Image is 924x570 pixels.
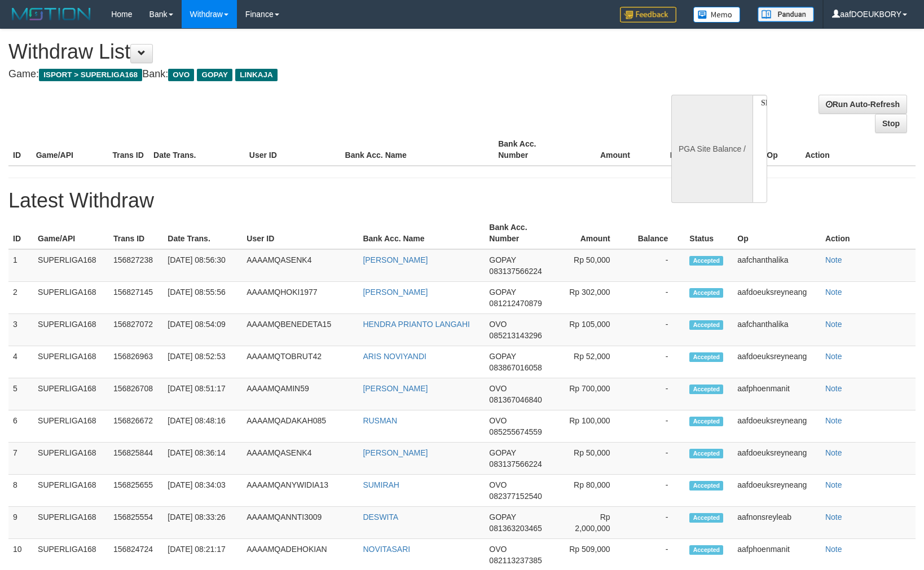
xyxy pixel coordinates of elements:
a: Note [825,448,842,457]
td: 156827145 [109,282,163,314]
td: 156827072 [109,314,163,346]
th: Op [762,134,800,166]
td: AAAAMQBENEDETA15 [242,314,358,346]
span: GOPAY [197,69,232,81]
a: Note [825,384,842,393]
td: 9 [8,507,33,539]
span: OVO [168,69,194,81]
td: [DATE] 08:55:56 [163,282,242,314]
span: Accepted [689,417,723,426]
a: Note [825,545,842,554]
span: Accepted [689,513,723,523]
td: AAAAMQADAKAH085 [242,410,358,443]
td: aafdoeuksreyneang [733,410,821,443]
th: Op [733,217,821,249]
a: RUSMAN [363,416,397,425]
a: DESWITA [363,512,398,522]
td: AAAAMQTOBRUT42 [242,346,358,378]
td: Rp 50,000 [559,443,627,475]
span: LINKAJA [235,69,278,81]
div: PGA Site Balance / [671,95,753,203]
img: panduan.png [758,7,814,22]
td: SUPERLIGA168 [33,249,109,282]
td: 1 [8,249,33,282]
td: SUPERLIGA168 [33,378,109,410]
th: Balance [647,134,718,166]
a: [PERSON_NAME] [363,288,428,297]
td: Rp 302,000 [559,282,627,314]
td: 156826963 [109,346,163,378]
span: OVO [489,545,507,554]
th: Trans ID [108,134,149,166]
span: 085213143296 [489,331,542,340]
td: 156826708 [109,378,163,410]
span: GOPAY [489,512,516,522]
th: Balance [627,217,685,249]
td: Rp 52,000 [559,346,627,378]
td: - [627,378,685,410]
td: 4 [8,346,33,378]
td: [DATE] 08:48:16 [163,410,242,443]
td: AAAAMQASENK4 [242,249,358,282]
td: SUPERLIGA168 [33,410,109,443]
th: Status [685,217,733,249]
a: Run Auto-Refresh [819,95,907,114]
span: Accepted [689,449,723,458]
a: Note [825,255,842,264]
td: SUPERLIGA168 [33,507,109,539]
td: AAAAMQAMIN59 [242,378,358,410]
span: Accepted [689,320,723,330]
img: MOTION_logo.png [8,6,94,23]
span: 083867016058 [489,363,542,372]
span: 085255674559 [489,427,542,436]
th: Bank Acc. Number [485,217,558,249]
td: SUPERLIGA168 [33,443,109,475]
a: Note [825,288,842,297]
td: AAAAMQANYWIDIA13 [242,475,358,507]
td: - [627,282,685,314]
span: Accepted [689,385,723,394]
h1: Latest Withdraw [8,189,916,212]
a: Stop [875,114,907,133]
th: Action [800,134,916,166]
a: ARIS NOVIYANDI [363,352,426,361]
span: 083137566224 [489,459,542,469]
td: - [627,346,685,378]
td: aafdoeuksreyneang [733,346,821,378]
a: Note [825,320,842,329]
td: - [627,443,685,475]
td: [DATE] 08:56:30 [163,249,242,282]
span: OVO [489,320,507,329]
span: GOPAY [489,448,516,457]
h1: Withdraw List [8,41,605,63]
a: Note [825,416,842,425]
span: GOPAY [489,288,516,297]
th: Bank Acc. Name [341,134,494,166]
td: SUPERLIGA168 [33,346,109,378]
td: 7 [8,443,33,475]
span: ISPORT > SUPERLIGA168 [39,69,142,81]
td: AAAAMQASENK4 [242,443,358,475]
td: [DATE] 08:52:53 [163,346,242,378]
td: 2 [8,282,33,314]
td: 5 [8,378,33,410]
td: SUPERLIGA168 [33,475,109,507]
td: Rp 2,000,000 [559,507,627,539]
td: - [627,507,685,539]
th: Date Trans. [149,134,245,166]
td: - [627,410,685,443]
th: Trans ID [109,217,163,249]
a: NOVITASARI [363,545,410,554]
a: SUMIRAH [363,480,399,489]
a: Note [825,352,842,361]
th: Amount [559,217,627,249]
span: OVO [489,480,507,489]
td: aafchanthalika [733,314,821,346]
img: Button%20Memo.svg [693,7,741,23]
span: 081212470879 [489,299,542,308]
td: Rp 700,000 [559,378,627,410]
td: Rp 80,000 [559,475,627,507]
span: 082113237385 [489,556,542,565]
th: Bank Acc. Name [358,217,485,249]
td: [DATE] 08:36:14 [163,443,242,475]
